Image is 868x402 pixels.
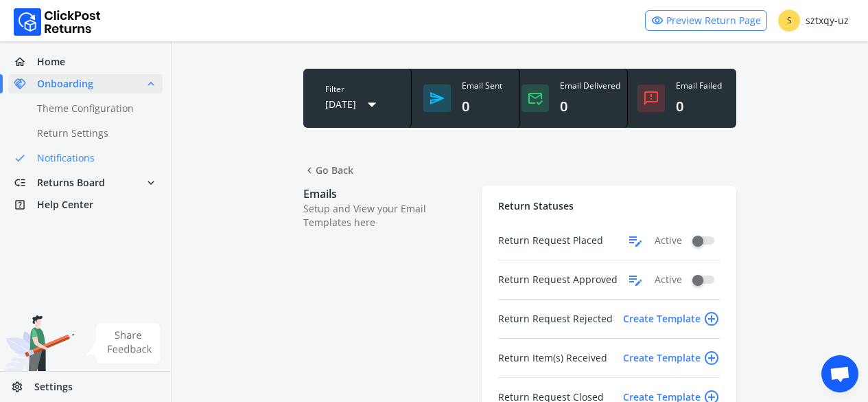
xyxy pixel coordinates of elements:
[703,347,720,369] span: add_circle_outline
[14,195,37,214] span: help_center
[462,80,502,91] div: Email Sent
[303,161,316,180] span: chevron_left
[623,308,720,330] span: Create Template
[37,176,105,190] span: Returns Board
[645,10,767,31] a: visibilityPreview Return Page
[303,202,468,230] p: Setup and View your Email Templates here
[627,230,644,252] span: edit_note
[37,55,65,69] span: Home
[37,77,93,91] span: Onboarding
[8,195,163,214] a: help_centerHelp Center
[14,148,26,168] span: done
[498,312,613,326] span: Return Request Rejected
[11,377,34,397] span: settings
[34,380,73,394] span: Settings
[14,8,101,36] img: Logo
[145,173,157,192] span: expand_more
[8,52,163,71] a: homeHome
[821,355,858,392] div: Ouvrir le chat
[8,124,179,143] a: Return Settings
[778,10,800,32] span: S
[14,52,37,71] span: home
[703,308,720,330] span: add_circle_outline
[560,97,620,116] div: 0
[676,80,722,91] div: Email Failed
[778,10,849,32] div: sztxqy-uz
[651,11,664,30] span: visibility
[498,234,603,247] span: Return Request Placed
[498,351,607,365] span: Return Item(s) Received
[14,74,37,93] span: handshake
[498,273,618,287] span: Return Request Approved
[314,92,400,117] button: [DATE]arrow_drop_down
[8,148,179,168] a: doneNotifications
[8,99,179,118] a: Theme Configuration
[676,97,722,116] div: 0
[86,323,161,364] img: share feedback
[37,198,93,212] span: Help Center
[627,269,644,291] span: edit_note
[560,80,620,91] div: Email Delivered
[303,186,468,202] p: Emails
[462,97,502,116] div: 0
[145,74,157,93] span: expand_less
[14,173,37,192] span: low_priority
[303,161,353,180] span: Go Back
[655,273,682,287] span: Active
[655,234,682,247] span: Active
[362,92,382,117] span: arrow_drop_down
[498,199,720,213] p: Return Statuses
[623,347,720,369] span: Create Template
[314,84,400,95] div: Filter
